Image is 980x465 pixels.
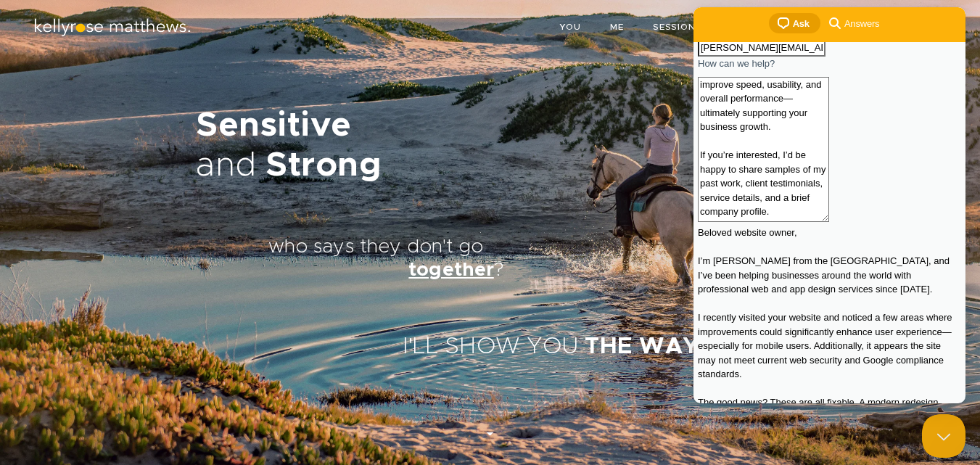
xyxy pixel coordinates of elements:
span: THE WAY [585,335,699,358]
span: and [196,149,257,183]
a: SESSIONS [653,22,702,31]
span: Sensitive [196,109,352,143]
a: Kellyrose Matthews logo [33,26,192,40]
a: ME [610,22,624,31]
span: How can we help? [4,51,81,62]
a: YOU [559,22,581,31]
img: Kellyrose Matthews logo [33,18,192,38]
span: Strong [265,149,382,183]
textarea: How can we help? [4,70,136,215]
span: ? [494,260,503,280]
iframe: Help Scout Beacon - Close [922,414,965,458]
span: who says they don't go [268,237,483,257]
iframe: Help Scout Beacon - Live Chat, Contact Form, and Knowledge Base [693,7,965,403]
span: I'LL SHOW YOU [403,335,579,358]
u: together [408,260,493,280]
